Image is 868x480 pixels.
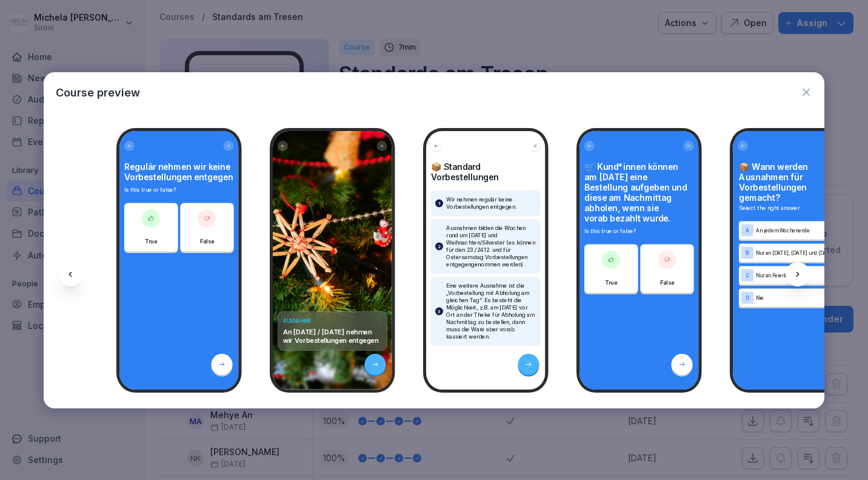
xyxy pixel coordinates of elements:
p: Nur an [DATE], [DATE] und [DATE] [756,249,844,256]
p: False [199,237,214,245]
p: Nie [756,294,844,301]
p: Ausnahmen bilden die Wochen rund um [DATE] und Weihnachten/Silvester (es können für den 23./24.12... [446,225,536,268]
p: 3 [438,308,441,315]
p: An [DATE] / [DATE] nehmen wir Vorbestellungen entgegen [282,327,382,344]
p: True [605,278,617,286]
p: A [746,228,749,233]
p: Wir nehmen regulär keine Vorbestellungen entgegen. [446,196,536,211]
h4: 🛒 Kund*innen können am [DATE] eine Bestellung aufgeben und diese am Nachmittag abholen, wenn sie ... [584,161,694,223]
h4: Regulär nehmen wir keine Vorbestellungen entgegen [124,161,234,182]
p: 2 [438,243,441,250]
p: Is this true or false? [124,186,234,194]
p: False [659,278,674,286]
p: 1 [438,200,440,207]
h4: 📦 Standard Vorbestellungen [431,161,541,182]
p: Select the right answer. [739,204,846,212]
p: B [746,250,749,255]
p: An jedem Wochenende [756,226,844,234]
p: Eine weitere Ausnahme ist die „Vorbestellung mit Abholung am gleichen Tag“. Es besteht die Möglic... [446,282,536,340]
h4: 📦 Wann werden Ausnahmen für Vorbestellungen gemacht? [739,161,846,203]
p: Is this true or false? [584,227,694,235]
p: Course preview [56,84,140,101]
p: True [145,237,157,245]
p: D [746,295,749,300]
h4: AUSNAHME [282,317,382,324]
p: Nur an Feiertagen [756,271,844,279]
p: C [746,272,749,278]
